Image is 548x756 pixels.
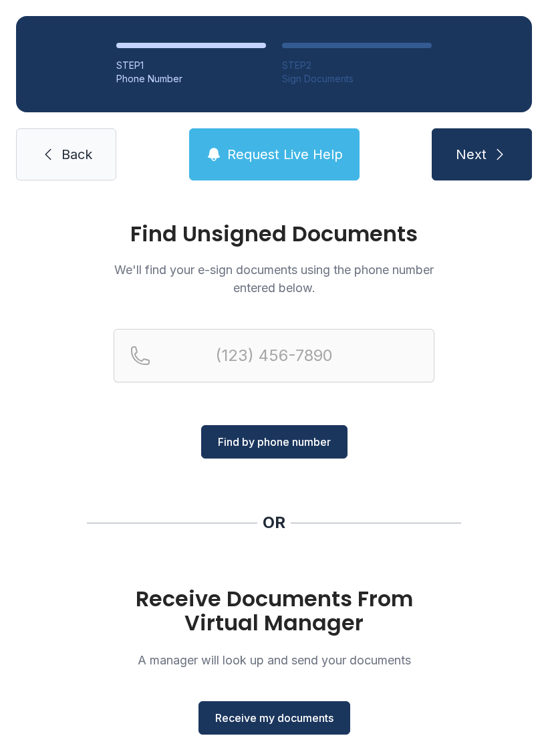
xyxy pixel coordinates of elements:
[215,710,333,726] span: Receive my documents
[114,651,434,669] p: A manager will look up and send your documents
[282,72,432,86] div: Sign Documents
[114,329,434,382] input: Reservation phone number
[227,145,343,164] span: Request Live Help
[116,72,266,86] div: Phone Number
[114,223,434,245] h1: Find Unsigned Documents
[263,512,285,533] div: OR
[61,145,92,164] span: Back
[114,587,434,635] h1: Receive Documents From Virtual Manager
[116,59,266,72] div: STEP 1
[114,261,434,297] p: We'll find your e-sign documents using the phone number entered below.
[218,434,331,450] span: Find by phone number
[456,145,487,164] span: Next
[282,59,432,72] div: STEP 2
